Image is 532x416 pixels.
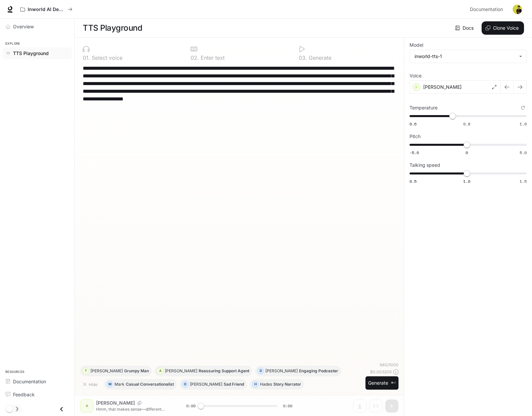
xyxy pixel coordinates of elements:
[124,369,149,373] p: Grumpy Man
[191,55,199,60] p: 0 2 .
[370,369,392,375] p: $ 0.003200
[250,379,304,390] button: HHadesStory Narrator
[3,389,72,400] a: Feedback
[13,23,34,30] span: Overview
[410,178,417,184] span: 0.5
[410,150,419,155] span: -5.0
[224,382,244,386] p: Sad Friend
[410,105,438,110] p: Temperature
[190,382,222,386] p: [PERSON_NAME]
[520,178,527,184] span: 1.5
[466,150,468,155] span: 0
[454,21,476,35] a: Docs
[155,366,252,376] button: A[PERSON_NAME]Reassuring Support Agent
[90,55,122,60] p: Select voice
[299,55,307,60] p: 0 3 .
[80,379,101,390] button: Hide
[6,405,13,412] span: Dark mode toggle
[104,379,177,390] button: MMarkCasual Conversationalist
[467,3,508,16] a: Documentation
[114,382,124,386] p: Mark
[126,382,174,386] p: Casual Conversationalist
[90,369,123,373] p: [PERSON_NAME]
[83,366,89,376] div: T
[107,379,113,390] div: M
[28,7,65,12] p: Inworld AI Demos
[410,163,440,167] p: Talking speed
[410,50,526,63] div: inworld-tts-1
[307,55,331,60] p: Generate
[423,84,462,90] p: [PERSON_NAME]
[415,53,516,60] div: inworld-tts-1
[83,55,90,60] p: 0 1 .
[365,376,398,390] button: Generate⌘⏎
[260,382,272,386] p: Hades
[299,369,338,373] p: Engaging Podcaster
[199,55,225,60] p: Enter text
[157,366,163,376] div: A
[410,73,422,78] p: Voice
[80,366,152,376] button: T[PERSON_NAME]Grumpy Man
[83,21,142,35] h1: TTS Playground
[511,3,524,16] button: User avatar
[463,121,470,127] span: 0.8
[410,121,417,127] span: 0.6
[3,376,72,387] a: Documentation
[519,104,527,111] button: Reset to default
[13,378,46,385] span: Documentation
[182,379,188,390] div: O
[258,366,264,376] div: D
[520,121,527,127] span: 1.0
[265,369,298,373] p: [PERSON_NAME]
[463,178,470,184] span: 1.0
[410,134,421,139] p: Pitch
[13,391,35,398] span: Feedback
[180,379,247,390] button: O[PERSON_NAME]Sad Friend
[252,379,258,390] div: H
[13,50,49,57] span: TTS Playground
[273,382,301,386] p: Story Narrator
[391,381,396,385] p: ⌘⏎
[3,21,72,32] a: Overview
[54,402,69,416] button: Close drawer
[199,369,249,373] p: Reassuring Support Agent
[17,3,75,16] button: All workspaces
[410,43,423,47] p: Model
[255,366,341,376] button: D[PERSON_NAME]Engaging Podcaster
[380,362,398,368] p: 640 / 1000
[470,5,503,14] span: Documentation
[482,21,524,35] button: Clone Voice
[513,5,522,14] img: User avatar
[165,369,197,373] p: [PERSON_NAME]
[520,150,527,155] span: 5.0
[3,47,72,59] a: TTS Playground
